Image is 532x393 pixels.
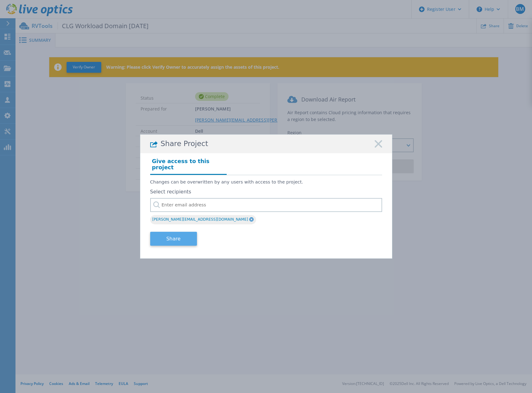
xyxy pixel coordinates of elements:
span: Share Project [161,140,208,148]
label: Select recipients [150,189,382,195]
h4: Give access to this project [150,156,227,175]
input: Enter email address [150,198,382,212]
button: Share [150,232,197,246]
div: [PERSON_NAME][EMAIL_ADDRESS][DOMAIN_NAME] [150,215,256,224]
p: Changes can be overwritten by any users with access to the project. [150,179,382,185]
